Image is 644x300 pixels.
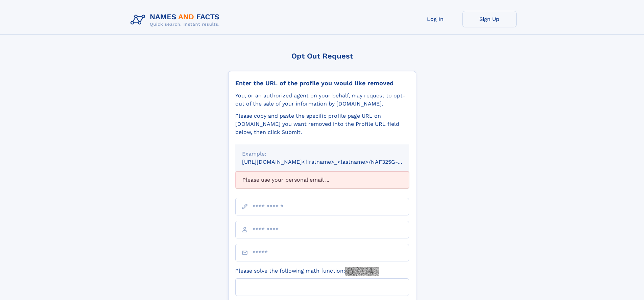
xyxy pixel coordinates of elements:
img: Logo Names and Facts [128,11,225,29]
a: Sign Up [462,11,517,27]
div: Enter the URL of the profile you would like removed [235,79,409,87]
div: Opt Out Request [228,52,416,60]
div: Please copy and paste the specific profile page URL on [DOMAIN_NAME] you want removed into the Pr... [235,112,409,136]
a: Log In [408,11,462,27]
div: You, or an authorized agent on your behalf, may request to opt-out of the sale of your informatio... [235,92,409,108]
label: Please solve the following math function: [235,267,379,276]
div: Example: [242,150,402,158]
small: [URL][DOMAIN_NAME]<firstname>_<lastname>/NAF325G-xxxxxxxx [242,159,422,165]
div: Please use your personal email ... [235,171,409,188]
